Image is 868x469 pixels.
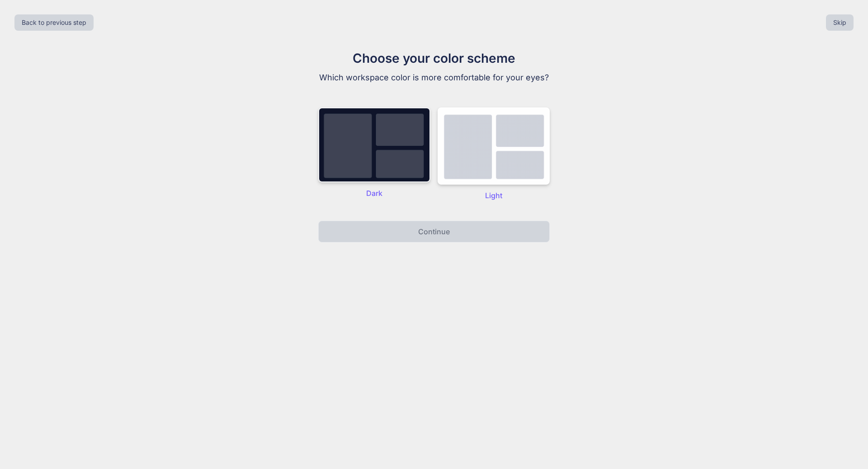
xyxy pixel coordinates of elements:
img: dark [438,107,550,185]
p: Light [438,190,550,201]
button: Continue [318,221,550,242]
p: Dark [318,188,430,199]
p: Continue [418,226,450,237]
p: Which workspace color is more comfortable for your eyes? [282,71,586,84]
button: Skip [826,14,854,31]
button: Back to previous step [14,14,94,31]
h1: Choose your color scheme [282,49,586,68]
img: dark [318,107,430,182]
